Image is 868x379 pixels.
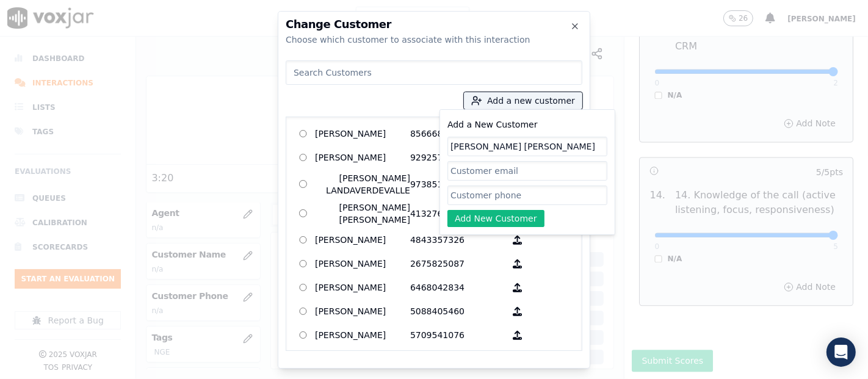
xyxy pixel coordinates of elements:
button: [PERSON_NAME] 2675825087 [505,254,529,273]
label: Add a New Customer [447,120,538,129]
p: 5088405460 [410,302,505,321]
button: [PERSON_NAME] 4843357326 [505,231,529,250]
p: [PERSON_NAME] [315,125,410,143]
input: [PERSON_NAME] LANDAVERDEVALLE 9738518662 [299,180,307,188]
p: 8566680251 [410,125,505,143]
p: 2163348023 [410,350,505,369]
h2: Change Customer [286,19,582,30]
p: [PERSON_NAME] [315,278,410,297]
input: Customer email [447,161,607,181]
div: Open Intercom Messenger [826,337,856,367]
button: [PERSON_NAME] 6468042834 [505,278,529,297]
p: 6468042834 [410,278,505,297]
p: 9738518662 [410,172,505,197]
p: [PERSON_NAME] [315,254,410,273]
p: [PERSON_NAME] [PERSON_NAME] [315,201,410,226]
input: [PERSON_NAME] 9292572248 [299,154,307,162]
p: [PERSON_NAME] [315,231,410,250]
input: [PERSON_NAME] [PERSON_NAME] 4132768577 [299,209,307,217]
p: 5709541076 [410,326,505,345]
p: [PERSON_NAME] [315,350,410,369]
button: [PERSON_NAME] 2163348023 [505,350,529,369]
button: Add a new customer [464,92,582,109]
p: 4132768577 [410,201,505,226]
input: [PERSON_NAME] 5709541076 [299,331,307,339]
input: [PERSON_NAME] 2675825087 [299,260,307,268]
input: [PERSON_NAME] 4843357326 [299,236,307,244]
p: [PERSON_NAME] [315,326,410,345]
p: 4843357326 [410,231,505,250]
input: Customer phone [447,186,607,205]
p: 9292572248 [410,148,505,167]
button: [PERSON_NAME] 5709541076 [505,326,529,345]
button: Add New Customer [447,210,544,227]
input: Search Customers [286,60,582,85]
input: [PERSON_NAME] 5088405460 [299,308,307,316]
input: [PERSON_NAME] 8566680251 [299,130,307,138]
p: [PERSON_NAME] [315,302,410,321]
input: Customer name [447,137,607,156]
p: 2675825087 [410,254,505,273]
p: [PERSON_NAME] [315,148,410,167]
div: Choose which customer to associate with this interaction [286,34,582,46]
button: [PERSON_NAME] 5088405460 [505,302,529,321]
input: [PERSON_NAME] 6468042834 [299,284,307,292]
p: [PERSON_NAME] LANDAVERDEVALLE [315,172,410,197]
